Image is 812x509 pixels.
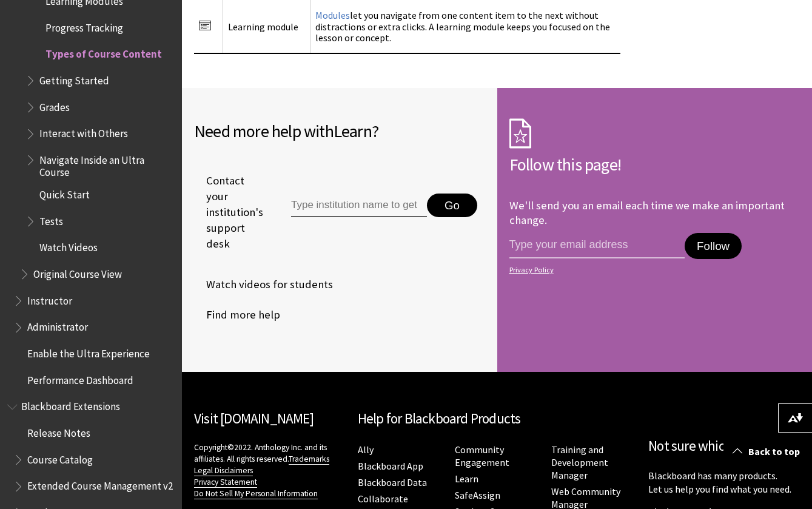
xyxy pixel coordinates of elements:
[27,317,88,334] span: Administrator
[199,19,211,32] img: Icon for Learning Module in Ultra
[27,291,72,307] span: Instructor
[194,477,257,488] a: Privacy Statement
[27,343,150,360] span: Enable the Ultra Experience
[648,436,800,457] h2: Not sure which product?
[194,306,280,324] a: Find more help
[39,70,109,87] span: Getting Started
[685,233,742,260] button: Follow
[194,410,314,427] a: Visit [DOMAIN_NAME]
[194,118,489,144] h2: Need more help with ?
[334,120,372,142] span: Learn
[455,443,509,469] a: Community Engagement
[39,150,173,178] span: Navigate Inside an Ultra Course
[358,476,427,489] a: Blackboard Data
[509,152,800,177] h2: Follow this page!
[39,184,90,201] span: Quick Start
[21,397,120,413] span: Blackboard Extensions
[194,442,346,499] p: Copyright©2022. Anthology Inc. and its affiliates. All rights reserved.
[39,238,98,254] span: Watch Videos
[723,440,812,463] a: Back to top
[39,97,70,113] span: Grades
[194,488,318,499] a: Do Not Sell My Personal Information
[39,211,63,228] span: Tests
[27,370,133,386] span: Performance Dashboard
[509,118,531,149] img: Subscription Icon
[194,275,333,294] a: Watch videos for students
[27,450,93,466] span: Course Catalog
[291,194,427,218] input: Type institution name to get support
[455,473,478,485] a: Learn
[27,476,173,493] span: Extended Course Management v2
[289,454,329,465] a: Trademarks
[358,443,374,456] a: Ally
[33,264,122,280] span: Original Course View
[509,233,685,258] input: email address
[45,44,162,61] span: Types of Course Content
[27,423,90,439] span: Release Notes
[315,9,350,22] a: Modules
[551,443,608,482] a: Training and Development Manager
[509,198,785,227] p: We'll send you an email each time we make an important change.
[194,465,253,476] a: Legal Disclaimers
[455,489,500,502] a: SafeAssign
[648,469,800,496] p: Blackboard has many products. Let us help you find what you need.
[427,194,477,218] button: Go
[194,173,263,252] span: Contact your institution's support desk
[358,493,408,505] a: Collaborate
[39,124,128,140] span: Interact with Others
[358,460,423,473] a: Blackboard App
[45,18,123,34] span: Progress Tracking
[358,408,637,430] h2: Help for Blackboard Products
[509,266,797,274] a: Privacy Policy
